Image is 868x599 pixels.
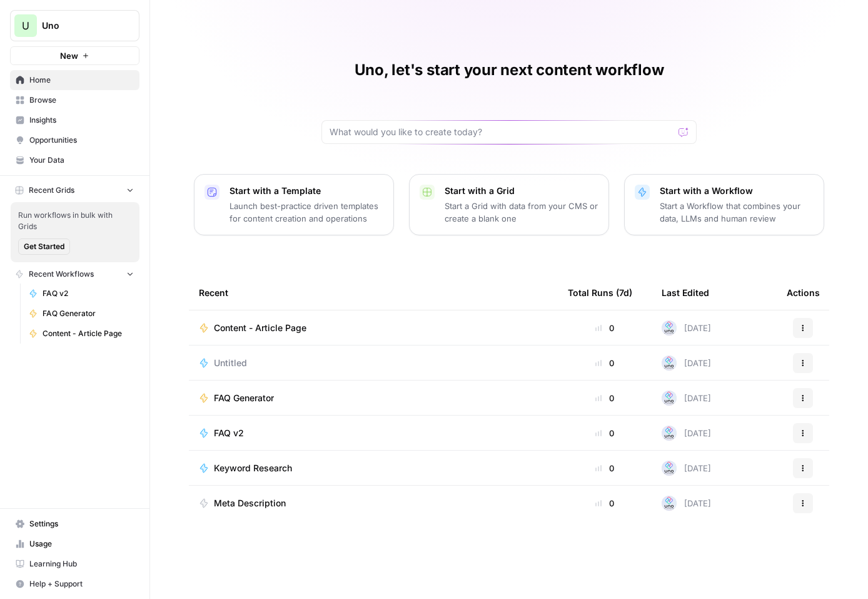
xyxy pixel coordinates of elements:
[24,241,64,252] span: Get Started
[445,185,598,197] p: Start with a Grid
[10,90,139,110] a: Browse
[568,392,642,404] div: 0
[29,269,94,280] span: Recent Workflows
[568,497,642,509] div: 0
[29,518,134,530] span: Settings
[568,462,642,474] div: 0
[787,275,820,310] div: Actions
[330,126,674,138] input: What would you like to create today?
[568,322,642,334] div: 0
[660,200,814,225] p: Start a Workflow that combines your data, LLMs and human review
[29,578,134,590] span: Help + Support
[43,288,134,299] span: FAQ v2
[662,391,711,406] div: [DATE]
[29,95,134,106] span: Browse
[214,497,286,509] span: Meta Description
[662,426,677,441] img: 3f8av66emnxo9adc3g8irslmzg2j
[662,356,677,371] img: 3f8av66emnxo9adc3g8irslmzg2j
[10,554,139,574] a: Learning Hub
[662,275,709,310] div: Last Edited
[662,320,711,335] div: [DATE]
[230,200,383,225] p: Launch best-practice driven templates for content creation and operations
[409,174,609,235] button: Start with a GridStart a Grid with data from your CMS or create a blank one
[199,392,548,404] a: FAQ Generator
[199,357,548,369] a: Untitled
[662,426,711,441] div: [DATE]
[355,60,664,80] h1: Uno, let's start your next content workflow
[10,514,139,534] a: Settings
[214,357,247,369] span: Untitled
[660,185,814,197] p: Start with a Workflow
[29,155,134,166] span: Your Data
[10,46,139,65] button: New
[662,320,677,335] img: 3f8av66emnxo9adc3g8irslmzg2j
[214,462,292,474] span: Keyword Research
[199,275,548,310] div: Recent
[199,322,548,334] a: Content - Article Page
[10,574,139,594] button: Help + Support
[445,200,598,225] p: Start a Grid with data from your CMS or create a blank one
[10,534,139,554] a: Usage
[662,461,711,476] div: [DATE]
[43,328,134,339] span: Content - Article Page
[29,185,74,196] span: Recent Grids
[10,70,139,90] a: Home
[10,181,139,200] button: Recent Grids
[662,496,711,511] div: [DATE]
[10,265,139,284] button: Recent Workflows
[42,19,118,32] span: Uno
[214,392,274,404] span: FAQ Generator
[29,74,134,86] span: Home
[23,284,139,304] a: FAQ v2
[60,49,78,62] span: New
[214,427,244,439] span: FAQ v2
[199,427,548,439] a: FAQ v2
[624,174,824,235] button: Start with a WorkflowStart a Workflow that combines your data, LLMs and human review
[29,135,134,146] span: Opportunities
[10,110,139,130] a: Insights
[22,18,29,33] span: U
[23,324,139,344] a: Content - Article Page
[214,322,306,334] span: Content - Article Page
[29,115,134,126] span: Insights
[29,538,134,550] span: Usage
[194,174,394,235] button: Start with a TemplateLaunch best-practice driven templates for content creation and operations
[568,275,632,310] div: Total Runs (7d)
[10,130,139,150] a: Opportunities
[199,497,548,509] a: Meta Description
[10,10,139,41] button: Workspace: Uno
[230,185,383,197] p: Start with a Template
[662,391,677,406] img: 3f8av66emnxo9adc3g8irslmzg2j
[662,461,677,476] img: 3f8av66emnxo9adc3g8irslmzg2j
[568,427,642,439] div: 0
[662,496,677,511] img: 3f8av66emnxo9adc3g8irslmzg2j
[43,308,134,319] span: FAQ Generator
[29,558,134,570] span: Learning Hub
[10,150,139,170] a: Your Data
[18,210,132,232] span: Run workflows in bulk with Grids
[568,357,642,369] div: 0
[23,304,139,324] a: FAQ Generator
[199,462,548,474] a: Keyword Research
[18,238,70,255] button: Get Started
[662,356,711,371] div: [DATE]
